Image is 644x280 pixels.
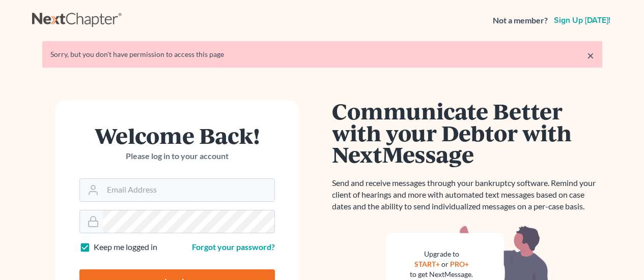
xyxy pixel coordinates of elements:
[332,100,602,165] h1: Communicate Better with your Debtor with NextMessage
[493,15,548,26] strong: Not a member?
[94,241,157,253] label: Keep me logged in
[441,260,449,268] span: or
[79,125,275,146] h1: Welcome Back!
[414,260,440,268] a: START+
[192,242,275,252] a: Forgot your password?
[587,49,594,61] a: ×
[410,269,473,279] div: to get NextMessage.
[450,260,469,268] a: PRO+
[103,179,274,201] input: Email Address
[410,249,473,259] div: Upgrade to
[50,49,594,59] div: Sorry, but you don't have permission to access this page
[552,16,612,24] a: Sign up [DATE]!
[332,177,602,212] p: Send and receive messages through your bankruptcy software. Remind your client of hearings and mo...
[79,150,275,162] p: Please log in to your account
